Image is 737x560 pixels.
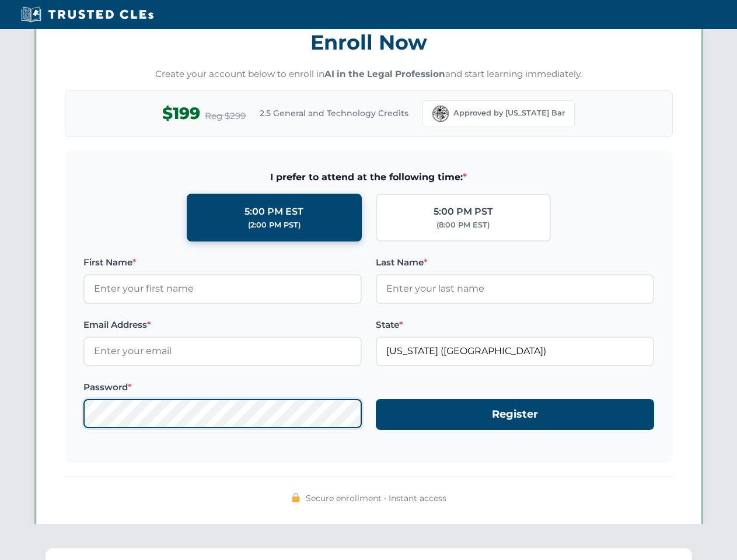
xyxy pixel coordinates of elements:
[376,318,654,332] label: State
[65,68,673,81] p: Create your account below to enroll in and start learning immediately.
[260,107,408,120] span: 2.5 General and Technology Credits
[83,318,362,332] label: Email Address
[83,274,362,303] input: Enter your first name
[324,68,445,79] strong: AI in the Legal Profession
[248,219,301,231] div: (2:00 PM PST)
[244,204,303,219] div: 5:00 PM EST
[436,219,490,231] div: (8:00 PM EST)
[432,106,449,122] img: Florida Bar
[376,256,654,269] label: Last Name
[83,380,362,394] label: Password
[18,6,157,23] img: Trusted CLEs
[291,493,301,502] img: 🔒
[65,24,673,61] h3: Enroll Now
[306,492,446,505] span: Secure enrollment • Instant access
[376,274,654,303] input: Enter your last name
[434,204,493,219] div: 5:00 PM PST
[453,107,565,119] span: Approved by [US_STATE] Bar
[162,100,200,127] span: $199
[83,256,362,269] label: First Name
[205,109,246,123] span: Reg $299
[376,337,654,366] input: Florida (FL)
[376,399,654,430] button: Register
[83,170,654,185] span: I prefer to attend at the following time:
[83,337,362,366] input: Enter your email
